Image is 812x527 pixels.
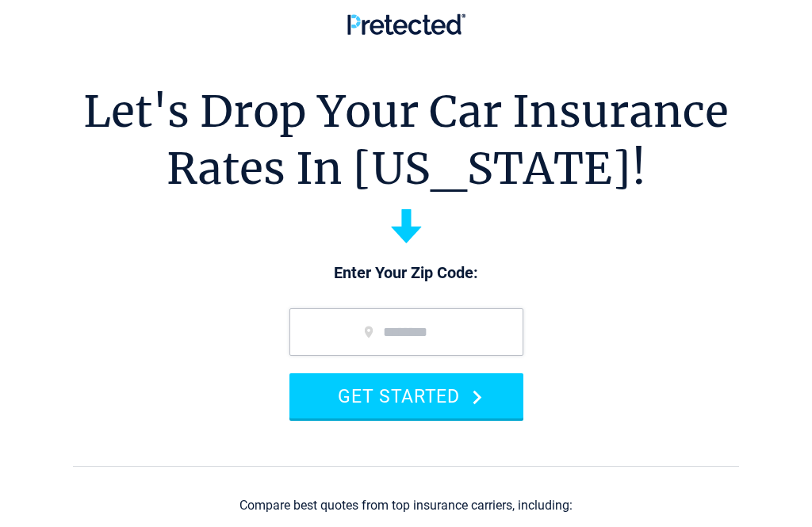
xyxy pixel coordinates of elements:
p: Enter Your Zip Code: [274,262,539,285]
img: Pretected Logo [347,13,465,35]
div: Compare best quotes from top insurance carriers, including: [239,498,573,513]
h1: Let's Drop Your Car Insurance Rates In [US_STATE]! [83,83,729,197]
input: zip code [289,308,523,356]
button: GET STARTED [289,373,523,418]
